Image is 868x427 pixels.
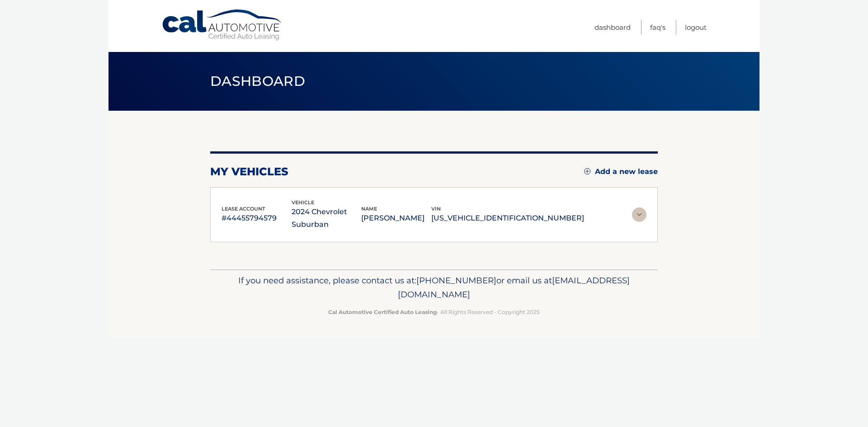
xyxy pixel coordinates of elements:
a: FAQ's [650,20,665,35]
h2: my vehicles [210,165,288,178]
p: 2024 Chevrolet Suburban [292,206,362,231]
img: accordion-rest.svg [632,207,646,222]
a: Dashboard [594,20,631,35]
a: Add a new lease [584,167,658,176]
a: Cal Automotive [161,9,283,41]
span: Dashboard [210,73,305,89]
p: - All Rights Reserved - Copyright 2025 [216,307,652,317]
span: name [361,206,377,212]
p: [PERSON_NAME] [361,212,431,225]
a: Logout [685,20,707,35]
span: lease account [222,206,265,212]
span: vin [431,206,441,212]
p: If you need assistance, please contact us at: or email us at [216,273,652,302]
span: [PHONE_NUMBER] [416,275,496,286]
strong: Cal Automotive Certified Auto Leasing [328,309,437,315]
p: #44455794579 [222,212,292,225]
img: add.svg [584,168,590,174]
p: [US_VEHICLE_IDENTIFICATION_NUMBER] [431,212,584,225]
span: vehicle [292,199,314,206]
